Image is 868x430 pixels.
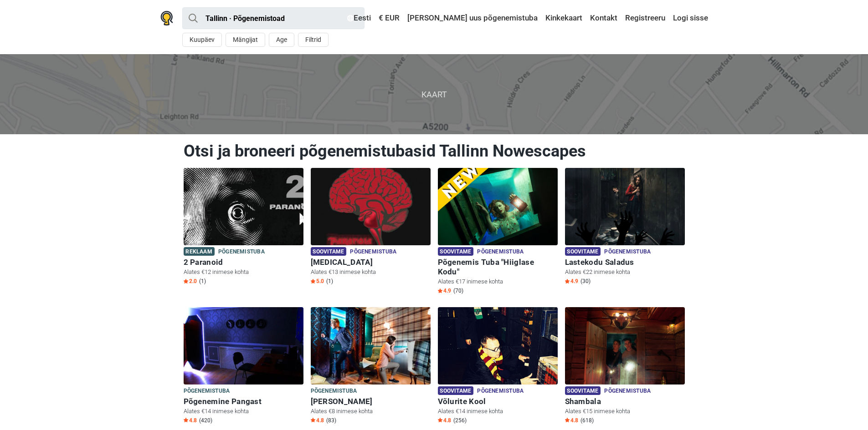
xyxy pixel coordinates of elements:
[226,33,265,47] button: Mängijat
[184,417,197,424] span: 4.8
[565,258,685,267] h6: Lastekodu Saladus
[438,168,558,296] a: Põgenemis Tuba "Hiiglase Kodu" Soovitame Põgenemistuba Põgenemis Tuba "Hiiglase Kodu" Alates €17 ...
[311,247,347,256] span: Soovitame
[347,15,354,21] img: Eesti
[311,307,431,426] a: Sherlock Holmes Põgenemistuba [PERSON_NAME] Alates €8 inimese kohta Star4.8 (83)
[438,247,474,256] span: Soovitame
[326,278,333,285] span: (1)
[438,288,442,293] img: Star
[311,268,431,276] p: Alates €13 inimese kohta
[160,11,173,25] img: Nowescape logo
[184,397,303,406] h6: Põgenemine Pangast
[311,168,431,245] img: Paranoia
[218,247,265,257] span: Põgenemistuba
[184,386,230,396] span: Põgenemistuba
[565,386,601,395] span: Soovitame
[350,247,396,257] span: Põgenemistuba
[438,307,558,426] a: Võlurite Kool Soovitame Põgenemistuba Võlurite Kool Alates €14 inimese kohta Star4.8 (256)
[565,397,685,406] h6: Shambala
[565,417,578,424] span: 4.8
[376,10,402,26] a: € EUR
[311,397,431,406] h6: [PERSON_NAME]
[565,268,685,276] p: Alates €22 inimese kohta
[184,247,215,256] span: Reklaam
[438,307,558,384] img: Võlurite Kool
[184,307,303,384] img: Põgenemine Pangast
[311,258,431,267] h6: [MEDICAL_DATA]
[438,397,558,406] h6: Võlurite Kool
[184,141,685,161] h1: Otsi ja broneeri põgenemistubasid Tallinn Nowescapes
[438,418,442,422] img: Star
[438,407,558,415] p: Alates €14 inimese kohta
[438,386,474,395] span: Soovitame
[184,307,303,426] a: Põgenemine Pangast Põgenemistuba Põgenemine Pangast Alates €14 inimese kohta Star4.8 (420)
[565,168,685,245] img: Lastekodu Saladus
[184,268,303,276] p: Alates €12 inimese kohta
[438,168,558,245] img: Põgenemis Tuba "Hiiglase Kodu"
[311,307,431,384] img: Sherlock Holmes
[580,278,591,285] span: (30)
[326,417,336,424] span: (83)
[405,10,540,26] a: [PERSON_NAME] uus põgenemistuba
[311,407,431,415] p: Alates €8 inimese kohta
[184,279,188,283] img: Star
[565,168,685,287] a: Lastekodu Saladus Soovitame Põgenemistuba Lastekodu Saladus Alates €22 inimese kohta Star4.9 (30)
[671,10,708,26] a: Logi sisse
[565,247,601,256] span: Soovitame
[453,417,467,424] span: (256)
[580,417,594,424] span: (618)
[565,418,570,422] img: Star
[565,307,685,426] a: Shambala Soovitame Põgenemistuba Shambala Alates €15 inimese kohta Star4.8 (618)
[298,33,329,47] button: Filtrid
[565,407,685,415] p: Alates €15 inimese kohta
[311,418,315,422] img: Star
[199,417,212,424] span: (420)
[438,287,451,294] span: 4.9
[588,10,620,26] a: Kontakt
[604,247,651,257] span: Põgenemistuba
[477,386,524,396] span: Põgenemistuba
[184,407,303,415] p: Alates €14 inimese kohta
[199,278,206,285] span: (1)
[269,33,294,47] button: Age
[184,278,197,285] span: 2.0
[453,287,463,294] span: (70)
[182,33,222,47] button: Kuupäev
[604,386,651,396] span: Põgenemistuba
[565,279,570,283] img: Star
[438,258,558,277] h6: Põgenemis Tuba "Hiiglase Kodu"
[184,418,188,422] img: Star
[438,278,558,286] p: Alates €17 inimese kohta
[543,10,585,26] a: Kinkekaart
[311,168,431,287] a: Paranoia Soovitame Põgenemistuba [MEDICAL_DATA] Alates €13 inimese kohta Star5.0 (1)
[184,168,303,245] img: 2 Paranoid
[311,417,324,424] span: 4.8
[438,417,451,424] span: 4.8
[182,7,365,29] input: proovi “Tallinn”
[184,168,303,287] a: 2 Paranoid Reklaam Põgenemistuba 2 Paranoid Alates €12 inimese kohta Star2.0 (1)
[345,10,373,26] a: Eesti
[184,258,303,267] h6: 2 Paranoid
[311,279,315,283] img: Star
[477,247,524,257] span: Põgenemistuba
[311,278,324,285] span: 5.0
[565,307,685,384] img: Shambala
[565,278,578,285] span: 4.9
[311,386,357,396] span: Põgenemistuba
[623,10,668,26] a: Registreeru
